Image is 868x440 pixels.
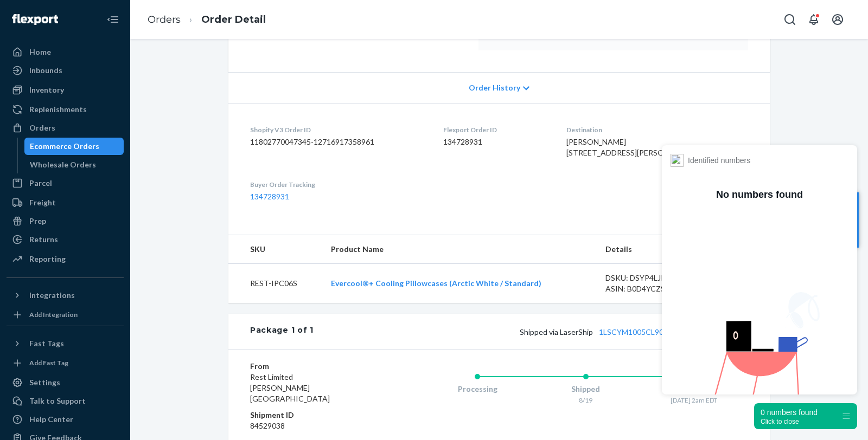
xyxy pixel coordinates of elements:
[102,9,124,30] button: Close Navigation
[469,82,520,93] span: Order History
[7,411,124,428] a: Help Center
[29,254,66,264] div: Reporting
[443,137,548,147] dd: 134728931
[29,197,56,208] div: Freight
[7,287,124,304] button: Integrations
[7,101,124,118] a: Replenishments
[640,384,748,394] div: Delivered
[250,137,426,147] dd: 11802770047345-12716917358961
[314,325,748,339] div: 1 SKU 1 Unit
[605,283,707,294] div: ASIN: B0D4YCZSLY
[250,192,289,201] a: 134728931
[148,14,181,25] a: Orders
[29,178,52,189] div: Parcel
[29,47,51,57] div: Home
[29,310,78,319] div: Add Integration
[7,250,124,268] a: Reporting
[24,138,124,155] a: Ecommerce Orders
[29,65,62,76] div: Inbounds
[423,384,532,394] div: Processing
[29,396,86,406] div: Talk to Support
[597,235,716,264] th: Details
[7,62,124,79] a: Inbounds
[250,372,330,403] span: Rest Limited [PERSON_NAME][GEOGRAPHIC_DATA]
[566,137,697,157] span: [PERSON_NAME] [STREET_ADDRESS][PERSON_NAME]
[29,216,46,227] div: Prep
[532,384,640,394] div: Shipped
[7,119,124,137] a: Orders
[7,231,124,248] a: Returns
[532,396,640,405] div: 8/19
[250,180,426,189] dt: Buyer Order Tracking
[7,308,124,321] a: Add Integration
[250,420,380,431] dd: 84529038
[599,327,671,337] a: 1LSCYM1005CL90W
[605,273,707,283] div: DSKU: DSYP4LJPALR
[443,125,548,134] dt: Flexport Order ID
[250,410,380,420] dt: Shipment ID
[29,377,60,388] div: Settings
[640,396,748,405] div: [DATE] 2am EDT
[520,327,690,337] span: Shipped via LaserShip
[7,374,124,391] a: Settings
[228,264,322,303] td: REST-IPC06S
[29,234,58,245] div: Returns
[803,9,825,30] button: Open notifications
[7,392,124,410] a: Talk to Support
[7,174,124,192] a: Parcel
[7,81,124,99] a: Inventory
[250,361,380,372] dt: From
[7,43,124,61] a: Home
[7,357,124,370] a: Add Fast Tag
[201,14,266,25] a: Order Detail
[29,122,55,133] div: Orders
[566,125,748,134] dt: Destination
[779,9,801,30] button: Open Search Box
[7,212,124,230] a: Prep
[7,335,124,352] button: Fast Tags
[24,156,124,173] a: Wholesale Orders
[139,4,275,36] ol: breadcrumbs
[29,358,68,367] div: Add Fast Tag
[29,290,75,301] div: Integrations
[250,125,426,134] dt: Shopify V3 Order ID
[30,141,99,152] div: Ecommerce Orders
[7,194,124,211] a: Freight
[827,9,848,30] button: Open account menu
[322,235,597,264] th: Product Name
[30,159,96,170] div: Wholesale Orders
[29,338,64,349] div: Fast Tags
[12,14,58,25] img: Flexport logo
[331,279,541,288] a: Evercool®+ Cooling Pillowcases (Arctic White / Standard)
[29,85,64,95] div: Inventory
[228,235,322,264] th: SKU
[29,414,73,425] div: Help Center
[29,104,87,115] div: Replenishments
[250,325,314,339] div: Package 1 of 1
